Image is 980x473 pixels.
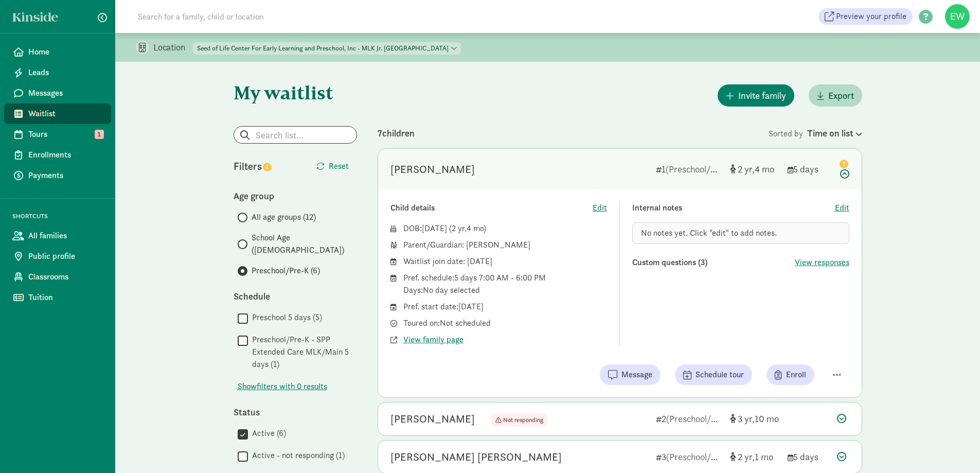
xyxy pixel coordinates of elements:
div: Age group [234,189,357,203]
span: 10 [755,413,779,425]
span: 1 [95,130,104,139]
div: Toured on: Not scheduled [403,317,608,329]
button: Schedule tour [675,364,752,385]
span: Preview your profile [836,10,906,23]
label: Preschool 5 days (5) [248,311,322,324]
span: 2 [738,163,755,175]
div: 5 days [788,450,829,464]
a: Classrooms [4,267,111,287]
div: Filters [234,159,295,174]
div: 7 children [378,126,769,140]
div: Elena Lopez-Steiner [390,161,475,178]
label: Active - not responding (1) [248,449,345,462]
input: Search list... [234,127,357,143]
div: DOB: ( ) [403,222,608,235]
div: 1 [656,162,722,176]
span: Public profile [28,250,103,262]
span: Export [828,89,854,102]
span: 2 [452,223,467,234]
span: 4 [467,223,484,234]
span: Classrooms [28,271,103,283]
div: Time on list [807,126,862,140]
button: Edit [835,202,849,214]
a: Leads [4,62,111,83]
span: School Age ([DEMOGRAPHIC_DATA]) [252,232,357,256]
span: [DATE] [422,223,447,234]
button: Edit [593,202,607,214]
span: 1 [755,451,773,463]
div: Waitlist join date: [DATE] [403,255,608,268]
span: Invite family [738,89,786,102]
span: Schedule tour [696,369,744,381]
div: Pref. start date: [DATE] [403,301,608,313]
div: [object Object] [730,450,779,464]
button: Reset [308,156,357,177]
div: Jack Doppelt [390,411,475,427]
span: Payments [28,169,103,182]
p: Location [153,41,193,54]
span: Enrollments [28,149,103,161]
span: Tuition [28,291,103,304]
a: Tours 1 [4,124,111,145]
div: Schedule [234,289,357,303]
span: All age groups (12) [252,211,316,223]
button: Export [809,84,862,107]
button: Showfilters with 0 results [238,380,327,393]
span: 3 [738,413,755,425]
div: [object Object] [730,412,779,426]
span: Show filters with 0 results [238,380,327,393]
span: Not responding [491,413,547,427]
span: (Preschool/Pre-K) [666,451,736,463]
label: Active (6) [248,427,286,440]
span: 2 [738,451,755,463]
div: 2 [656,412,722,426]
span: 4 [755,163,774,175]
a: Tuition [4,287,111,308]
a: Home [4,42,111,62]
span: Leads [28,66,103,79]
span: Not responding [503,416,543,424]
a: All families [4,225,111,246]
span: Enroll [786,369,806,381]
a: Waitlist [4,103,111,124]
h1: My waitlist [234,82,357,103]
span: Home [28,46,103,58]
button: Message [600,364,661,385]
div: Status [234,405,357,419]
span: (Preschool/Pre-K) [666,163,736,175]
div: Parent/Guardian: [PERSON_NAME] [403,239,608,251]
a: Enrollments [4,145,111,165]
div: Pref. schedule: 5 days 7:00 AM - 6:00 PM Days: No day selected [403,272,608,296]
iframe: Chat Widget [929,424,980,473]
span: No notes yet. Click "edit" to add notes. [641,227,777,238]
button: Enroll [767,364,814,385]
div: Internal notes [632,202,835,214]
a: Payments [4,165,111,186]
span: Reset [329,160,349,172]
div: Wilder Welch Carroll [390,449,562,465]
input: Search for a family, child or location [132,6,420,27]
div: [object Object] [730,162,779,176]
div: 5 days [788,162,829,176]
span: Preschool/Pre-K (6) [252,265,320,277]
span: Messages [28,87,103,99]
label: Preschool/Pre-K - SPP Extended Care MLK/Main 5 days (1) [248,334,357,371]
span: Message [621,369,652,381]
a: Preview your profile [818,8,913,25]
span: Waitlist [28,108,103,120]
button: View responses [795,256,849,269]
a: Messages [4,83,111,103]
span: All families [28,230,103,242]
span: (Preschool/Pre-K) [666,413,736,425]
div: Custom questions (3) [632,256,795,269]
button: View family page [403,334,464,346]
div: 3 [656,450,722,464]
div: Child details [390,202,593,214]
a: Public profile [4,246,111,267]
span: Tours [28,128,103,141]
